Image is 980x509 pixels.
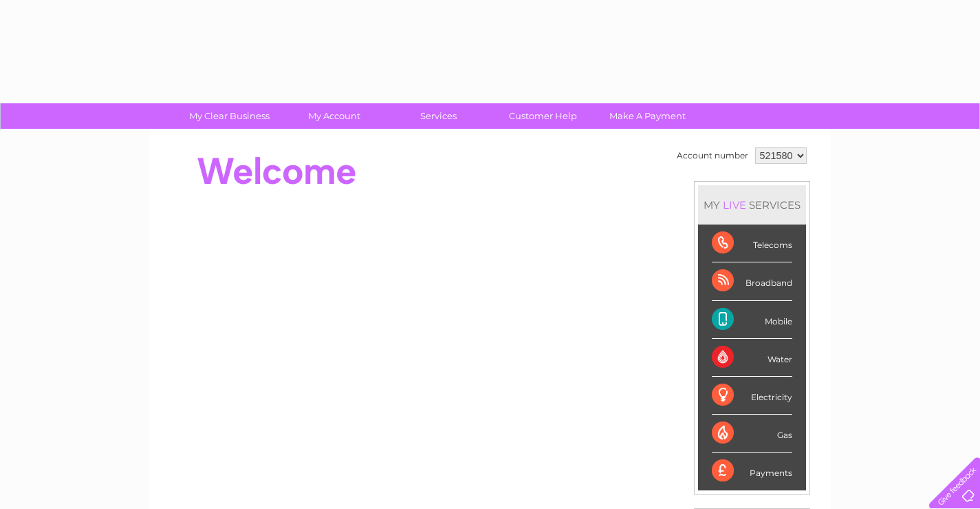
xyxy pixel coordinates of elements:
[382,103,495,129] a: Services
[486,103,600,129] a: Customer Help
[591,103,704,129] a: Make A Payment
[712,453,792,490] div: Payments
[277,103,391,129] a: My Account
[712,415,792,453] div: Gas
[712,262,792,300] div: Broadband
[712,339,792,377] div: Water
[173,103,286,129] a: My Clear Business
[673,144,752,167] td: Account number
[712,225,792,262] div: Telecoms
[712,377,792,415] div: Electricity
[698,185,806,225] div: MY SERVICES
[712,301,792,339] div: Mobile
[720,198,749,211] div: LIVE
